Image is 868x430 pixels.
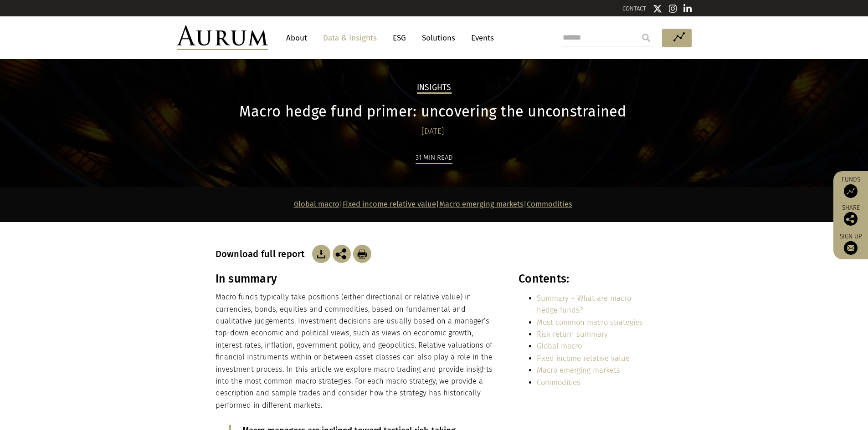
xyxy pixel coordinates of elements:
[838,176,863,198] a: Funds
[388,30,411,46] a: ESG
[537,342,582,350] a: Global macro
[312,245,330,263] img: Download Article
[467,30,494,46] a: Events
[519,272,650,286] h3: Contents:
[537,330,608,339] a: Risk return summary
[417,30,460,46] a: Solutions
[216,272,499,286] h3: In summary
[294,200,339,208] a: Global macro
[216,291,499,411] p: Macro funds typically take positions (either directional or relative value) in currencies, bonds,...
[417,83,452,94] h2: Insights
[353,245,371,263] img: Download Article
[333,245,351,263] img: Share this post
[844,212,858,226] img: Share this post
[653,4,662,13] img: Twitter icon
[343,200,436,208] a: Fixed income relative value
[537,366,620,374] a: Macro emerging markets
[669,4,677,13] img: Instagram icon
[416,152,452,164] div: 31 min read
[294,200,572,208] strong: | | |
[683,4,692,13] img: Linkedin icon
[216,248,310,259] h3: Download full report
[537,354,630,363] a: Fixed income relative value
[527,200,572,208] a: Commodities
[838,205,863,226] div: Share
[318,30,381,46] a: Data & Insights
[537,294,631,314] a: Summary – What are macro hedge funds?
[216,103,651,121] h1: Macro hedge fund primer: uncovering the unconstrained
[537,318,643,327] a: Most common macro strategies
[537,378,580,387] a: Commodities
[637,29,655,47] input: Submit
[439,200,524,208] a: Macro emerging markets
[282,30,312,46] a: About
[177,25,268,50] img: Aurum
[844,241,858,255] img: Sign up to our newsletter
[216,125,651,138] div: [DATE]
[622,5,646,12] a: CONTACT
[844,184,858,198] img: Access Funds
[838,233,863,255] a: Sign up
